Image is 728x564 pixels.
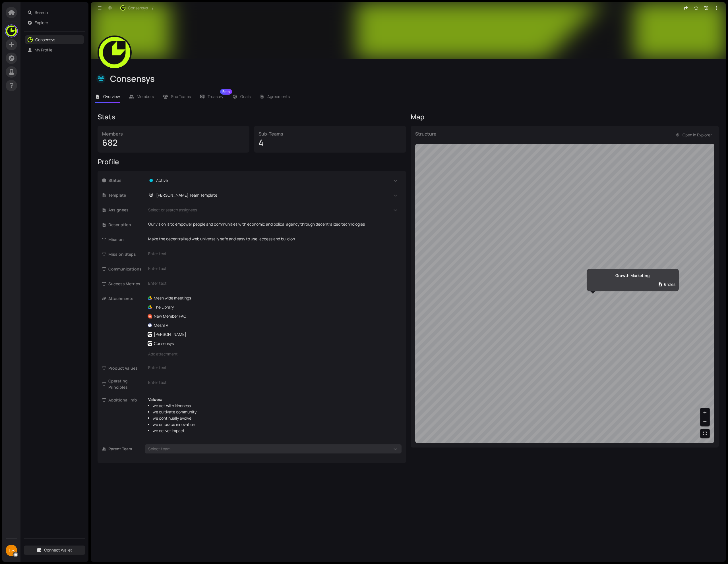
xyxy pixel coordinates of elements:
span: Communications [108,266,145,272]
div: Consensys [110,73,718,84]
div: 4 [258,137,401,148]
button: Connect Wallet [24,546,85,555]
div: Sub-Teams [258,130,401,137]
li: we continually evolve [153,415,398,421]
span: Sub Teams [171,94,191,99]
span: Operating Principles [108,378,145,390]
div: Map [411,112,719,121]
span: Assignees [108,207,145,213]
li: we act with kindness [153,403,398,409]
span: Success Metrics [108,281,145,287]
div: Enter text [148,365,398,371]
button: Open in Explorer [673,130,715,140]
span: Active [156,177,168,184]
div: Profile [98,157,406,166]
p: Make the decentralized web universally safe and easy to use, access and build on [148,236,398,242]
li: we cultivate community [153,409,398,415]
a: [PERSON_NAME] [148,331,186,338]
span: Goals [240,94,251,99]
span: Connect Wallet [44,547,72,553]
div: Enter text [148,379,398,386]
div: Members [102,130,245,137]
div: Add attachment [145,349,402,359]
span: Status [108,177,145,184]
img: UpR549OQDm.jpeg [6,26,17,36]
div: 682 [102,137,245,148]
span: Consensys [128,5,148,11]
span: Attachments [108,295,145,302]
span: Open in Explorer [682,132,712,138]
div: New Member FAQ [154,313,186,319]
div: The Library [154,304,174,310]
sup: Beta [220,89,232,95]
span: Template [108,192,145,198]
span: Mission Steps [108,251,145,257]
div: Enter text [148,265,398,272]
li: we deliver impact [153,428,398,434]
a: Explore [35,20,48,25]
span: Product Values [108,365,145,371]
div: [PERSON_NAME] [154,331,186,338]
span: Parent Team [108,446,145,452]
span: Description [108,222,145,228]
a: Consensys [35,37,55,42]
li: we embrace innovation [153,421,398,428]
a: The Library [148,304,174,310]
span: Treasury [208,95,223,99]
div: Enter text [148,280,398,286]
div: Structure [415,130,437,144]
a: MeshTV [148,322,168,328]
span: Mission [108,236,145,243]
div: Mesh wide meetings [154,295,191,301]
a: My Profile [35,47,52,53]
span: Additional Info [108,397,145,403]
span: Members [137,94,154,99]
a: Mesh wide meetings [148,295,191,301]
span: [PERSON_NAME] Team Template [156,192,217,198]
a: New Member FAQ [148,313,186,319]
span: TS [8,545,15,556]
span: Search [35,8,82,17]
img: C_B4gRTQsE.jpeg [120,5,125,11]
strong: Values: [148,397,162,402]
span: Overview [103,94,120,99]
img: X7t8tTaZNy.jpeg [99,37,130,68]
span: Agreements [267,94,290,99]
div: Enter text [148,251,398,257]
span: Select team [146,446,171,452]
div: Stats [98,112,406,121]
span: Select or search assignees [146,207,197,213]
div: MeshTV [154,322,168,328]
div: Consensys [154,340,174,347]
button: Consensys [117,3,151,13]
a: Consensys [148,340,174,347]
p: Our vision is to empower people and communities with economic and polical agency through decentra... [148,221,398,227]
